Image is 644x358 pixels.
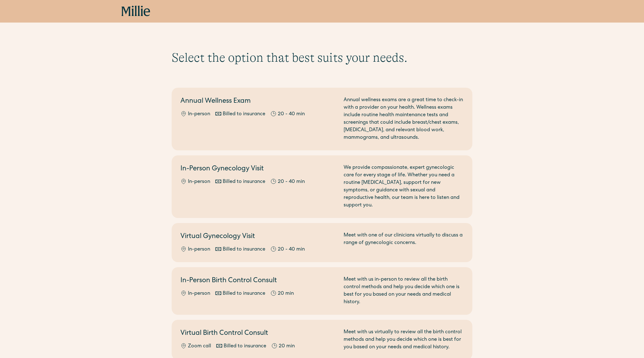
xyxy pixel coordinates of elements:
[344,232,464,253] div: Meet with one of our clinicians virtually to discuss a range of gynecologic concerns.
[172,155,472,218] a: In-Person Gynecology VisitIn-personBilled to insurance20 - 40 minWe provide compassionate, expert...
[344,329,464,351] div: Meet with us virtually to review all the birth control methods and help you decide which one is b...
[278,111,305,118] div: 20 - 40 min
[223,178,265,186] div: Billed to insurance
[180,232,336,242] h2: Virtual Gynecology Visit
[278,290,294,298] div: 20 min
[344,164,464,209] div: We provide compassionate, expert gynecologic care for every stage of life. Whether you need a rou...
[279,343,295,350] div: 20 min
[188,246,210,253] div: In-person
[180,276,336,286] h2: In-Person Birth Control Consult
[224,343,266,350] div: Billed to insurance
[223,111,265,118] div: Billed to insurance
[344,96,464,142] div: Annual wellness exams are a great time to check-in with a provider on your health. Wellness exams...
[180,329,336,339] h2: Virtual Birth Control Consult
[188,343,211,350] div: Zoom call
[188,290,210,298] div: In-person
[278,246,305,253] div: 20 - 40 min
[188,111,210,118] div: In-person
[180,164,336,174] h2: In-Person Gynecology Visit
[172,88,472,150] a: Annual Wellness ExamIn-personBilled to insurance20 - 40 minAnnual wellness exams are a great time...
[180,96,336,107] h2: Annual Wellness Exam
[223,246,265,253] div: Billed to insurance
[172,50,472,65] h1: Select the option that best suits your needs.
[223,290,265,298] div: Billed to insurance
[172,223,472,262] a: Virtual Gynecology VisitIn-personBilled to insurance20 - 40 minMeet with one of our clinicians vi...
[172,267,472,315] a: In-Person Birth Control ConsultIn-personBilled to insurance20 minMeet with us in-person to review...
[188,178,210,186] div: In-person
[344,276,464,306] div: Meet with us in-person to review all the birth control methods and help you decide which one is b...
[278,178,305,186] div: 20 - 40 min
